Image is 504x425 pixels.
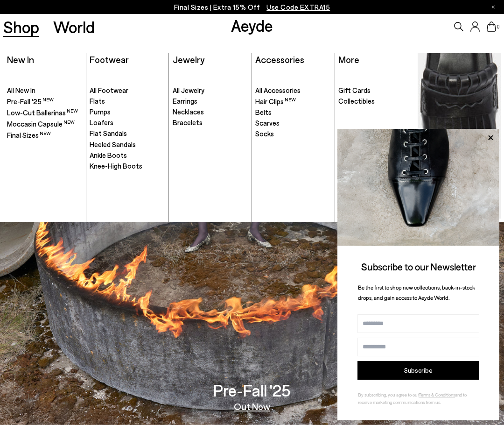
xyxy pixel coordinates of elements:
span: Moccasin Capsule [7,120,75,128]
span: By subscribing, you agree to our [358,392,419,397]
span: Socks [255,129,274,138]
span: Necklaces [173,107,204,116]
a: All Footwear [90,86,165,95]
a: Collectibles [338,97,414,106]
span: All New In [7,86,35,94]
img: ca3f721fb6ff708a270709c41d776025.jpg [337,129,499,246]
a: All Jewelry [173,86,248,95]
a: Flat Sandals [90,129,165,138]
a: Low-Cut Ballerinas [7,108,83,118]
a: Pumps [90,107,165,117]
span: All Footwear [90,86,128,94]
a: Moccasin Capsule [418,53,501,219]
span: Pre-Fall '25 [7,97,54,106]
a: All Accessories [255,86,331,95]
span: Loafers [90,118,113,127]
span: Subscribe to our Newsletter [361,261,476,272]
a: 0 [487,21,496,32]
h3: Pre-Fall '25 [213,382,291,398]
a: Heeled Sandals [90,140,165,149]
span: Ankle Boots [90,151,127,159]
span: Heeled Sandals [90,140,136,149]
span: Flat Sandals [90,129,127,137]
span: Knee-High Boots [90,162,142,170]
a: Gift Cards [338,86,414,95]
span: Collectibles [338,97,375,105]
a: Scarves [255,119,331,128]
a: Terms & Conditions [419,392,455,397]
span: Navigate to /collections/ss25-final-sizes [266,3,330,11]
a: Necklaces [173,107,248,117]
a: Out Now [234,402,270,411]
a: Ankle Boots [90,151,165,160]
span: Bracelets [173,118,203,127]
span: Scarves [255,119,280,127]
a: New In [7,54,34,65]
a: Loafers [90,118,165,127]
a: Socks [255,129,331,139]
a: Hair Clips [255,97,331,106]
button: Subscribe [357,361,479,380]
span: Belts [255,108,272,116]
span: Pumps [90,107,111,116]
a: Final Sizes [7,130,83,140]
a: Earrings [173,97,248,106]
a: Moccasin Capsule [7,119,83,129]
span: Be the first to shop new collections, back-in-stock drops, and gain access to Aeyde World. [358,284,475,301]
a: World [53,19,95,35]
span: Final Sizes [7,131,51,139]
a: Bracelets [173,118,248,127]
a: More [338,54,359,65]
a: All New In [7,86,83,95]
a: Accessories [255,54,304,65]
span: 0 [496,24,501,29]
img: Mobile_e6eede4d-78b8-4bd1-ae2a-4197e375e133_900x.jpg [418,53,501,219]
a: Belts [255,108,331,117]
a: Shop [3,19,39,35]
a: Aeyde [231,15,273,35]
span: Flats [90,97,105,105]
a: Jewelry [173,54,204,65]
a: Knee-High Boots [90,162,165,171]
span: Low-Cut Ballerinas [7,108,78,117]
span: Gift Cards [338,86,371,94]
p: Final Sizes | Extra 15% Off [174,1,330,13]
span: All Jewelry [173,86,204,94]
span: All Accessories [255,86,301,94]
a: Pre-Fall '25 [7,97,83,106]
span: Hair Clips [255,97,296,106]
a: Footwear [90,54,129,65]
a: Flats [90,97,165,106]
span: Earrings [173,97,197,105]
